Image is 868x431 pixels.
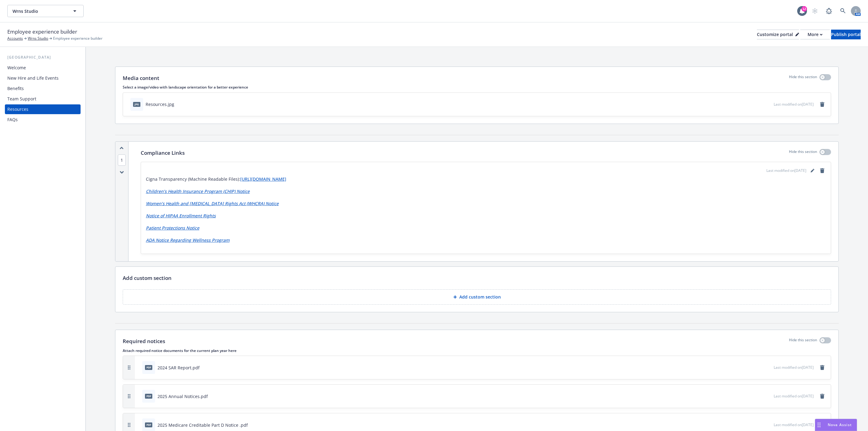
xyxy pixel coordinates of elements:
[118,157,126,163] button: 1
[5,54,81,60] div: [GEOGRAPHIC_DATA]
[815,419,857,431] button: Nova Assist
[801,6,807,12] div: 12
[118,154,126,166] span: 1
[7,5,84,17] button: Wrns Studio
[146,188,250,194] a: Children’s Health Insurance Program (CHIP) Notice
[5,63,81,73] a: Welcome
[240,176,286,182] a: [URL][DOMAIN_NAME]
[5,84,81,93] a: Benefits
[7,28,77,36] span: Employee experience builder
[5,115,81,125] a: FAQs
[809,5,821,17] a: Start snowing
[7,73,59,83] div: New Hire and Life Events
[823,5,835,17] a: Report a Bug
[789,74,817,82] p: Hide this section
[800,30,830,39] button: More
[145,365,152,370] span: pdf
[133,102,140,107] span: jpg
[766,168,806,173] span: Last modified on [DATE]
[766,364,771,371] button: preview file
[789,149,817,157] p: Hide this section
[774,422,814,427] span: Last modified on [DATE]
[5,94,81,104] a: Team Support
[146,201,279,206] a: Women’s Health and [MEDICAL_DATA] Rights Act (WHCRA) Notice
[819,393,826,400] a: remove
[146,225,199,231] a: Patient Protections Notice
[53,36,103,41] span: Employee experience builder
[123,337,165,345] p: Required notices
[756,101,761,107] button: download file
[7,104,28,114] div: Resources
[766,393,771,400] button: preview file
[809,167,816,174] a: editPencil
[7,63,26,73] div: Welcome
[141,149,185,157] p: Compliance Links
[808,30,823,39] div: More
[766,422,771,428] button: preview file
[815,419,823,431] div: Drag to move
[145,422,152,427] span: pdf
[7,94,36,104] div: Team Support
[7,115,18,125] div: FAQs
[757,30,799,39] button: Customize portal
[146,176,826,183] p: Cigna Transparency (Machine Readable Files):
[123,274,172,282] p: Add custom section
[766,101,771,107] button: preview file
[459,294,501,300] p: Add custom section
[146,213,216,219] a: Notice of HIPAA Enrollment Rights
[756,422,761,428] button: download file
[145,394,152,398] span: pdf
[819,364,826,371] a: remove
[831,30,861,39] div: Publish portal
[157,422,248,428] div: 2025 Medicare Creditable Part D Notice .pdf
[831,30,861,39] button: Publish portal
[157,364,200,371] div: 2024 SAR Report.pdf
[828,422,852,427] span: Nova Assist
[7,84,24,93] div: Benefits
[756,364,761,371] button: download file
[123,74,159,82] p: Media content
[146,237,230,243] a: ADA Notice Regarding Wellness Program
[7,36,23,41] a: Accounts
[13,8,65,14] span: Wrns Studio
[774,393,814,399] span: Last modified on [DATE]
[819,167,826,174] a: remove
[756,393,761,400] button: download file
[157,393,208,400] div: 2025 Annual Notices.pdf
[757,30,799,39] div: Customize portal
[837,5,849,17] a: Search
[819,101,826,108] a: remove
[123,289,831,305] button: Add custom section
[774,102,814,107] span: Last modified on [DATE]
[774,365,814,370] span: Last modified on [DATE]
[5,104,81,114] a: Resources
[789,337,817,345] p: Hide this section
[146,101,174,107] div: Resources.jpg
[5,73,81,83] a: New Hire and Life Events
[123,85,831,90] p: Select a image/video with landscape orientation for a better experience
[123,348,831,353] p: Attach required notice documents for the current plan year here
[28,36,48,41] a: Wrns Studio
